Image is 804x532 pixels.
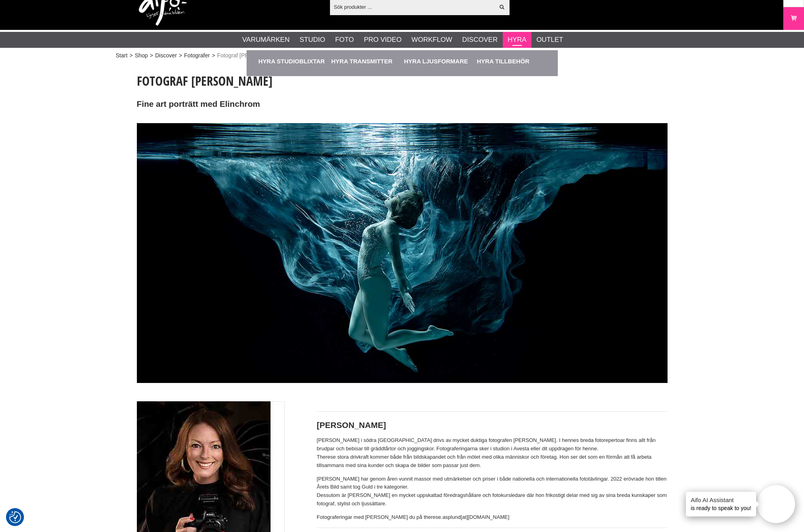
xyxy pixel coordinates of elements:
a: Hyra Studioblixtar [259,50,328,72]
p: [PERSON_NAME] i södra [GEOGRAPHIC_DATA] drivs av mycket duktiga fotografen [PERSON_NAME]. I henne... [317,436,668,469]
span: > [150,51,153,60]
h2: [PERSON_NAME] [317,420,668,431]
a: Workflow [411,35,452,45]
h2: Fine art porträtt med Elinchrom [137,98,668,110]
a: Hyra [508,35,526,45]
a: Hyra Transmitter [331,50,400,72]
a: Hyra Tillbehör [477,50,546,72]
img: Fotograf Therese Asplund [137,123,668,383]
a: Outlet [536,35,563,45]
span: > [179,51,182,60]
a: Studio [300,35,325,45]
div: is ready to speak to you! [686,492,756,516]
a: Pro Video [364,35,401,45]
span: > [212,51,215,60]
span: Fotograf [PERSON_NAME] [217,51,285,60]
a: Shop [135,51,148,60]
a: Fotografer [184,51,210,60]
a: Start [116,51,128,60]
p: [PERSON_NAME] har genom åren vunnit massor med utmärkelser och priser i både nationella och inter... [317,475,668,508]
input: Sök produkter ... [330,1,495,13]
a: Hyra Ljusformare [404,50,473,72]
p: Fotograferingar med [PERSON_NAME] du på therese.asplund[at][DOMAIN_NAME] [317,513,668,522]
a: Discover [155,51,177,60]
h1: Fotograf [PERSON_NAME] [137,72,668,90]
img: Revisit consent button [9,511,21,523]
span: > [130,51,133,60]
a: Varumärken [242,35,290,45]
h4: Aifo AI Assistant [691,496,751,504]
a: Foto [335,35,354,45]
a: Discover [462,35,498,45]
button: Samtyckesinställningar [9,510,21,524]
